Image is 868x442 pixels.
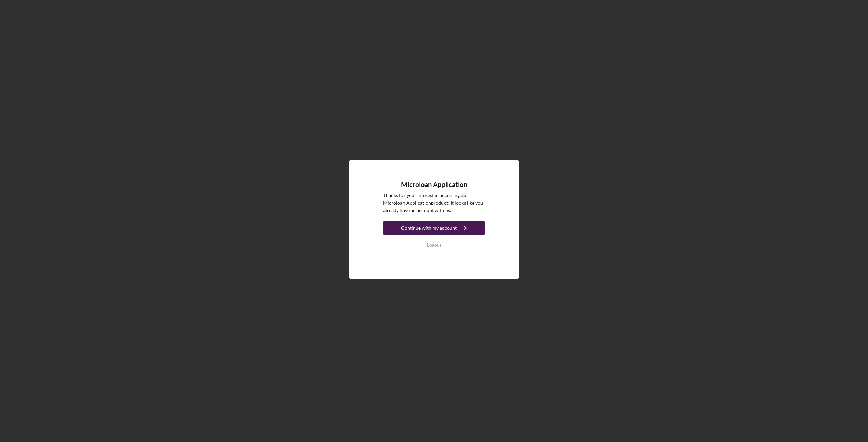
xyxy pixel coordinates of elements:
[383,221,485,236] a: Continue with my account
[383,238,485,252] button: Logout
[383,192,485,214] p: Thanks for your interest in accessing our Microloan Application product! It looks like you alread...
[427,238,441,252] div: Logout
[401,221,457,235] div: Continue with my account
[401,181,467,188] h4: Microloan Application
[383,221,485,235] button: Continue with my account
